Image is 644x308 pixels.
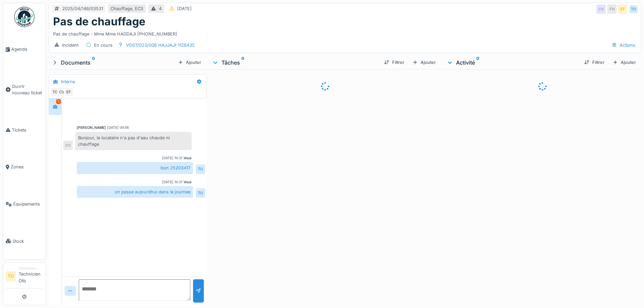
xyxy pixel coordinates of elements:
div: CV [57,87,67,97]
div: [DATE] 09:56 [107,125,129,130]
div: bon 25203417 [77,162,193,174]
div: VDST/023/006 HAJJAJI-1128435 [126,42,195,48]
span: Tickets [12,127,43,133]
div: [DATE] 10:31 [162,156,182,161]
img: Badge_color-CXgf-gQk.svg [14,7,34,27]
span: Ouvrir nouveau ticket [12,83,43,96]
div: Ajouter [610,58,639,67]
div: Tâches [212,58,378,67]
a: Zones [3,148,46,186]
div: Incident [62,42,78,48]
div: CV [63,141,73,150]
div: 4 [159,5,162,12]
div: Chauffage, ECS [111,5,143,12]
div: on passe aujourdhui dans la journee [77,186,193,198]
sup: 0 [476,58,479,67]
a: Stock [3,222,46,260]
span: Stock [13,238,43,244]
div: Filtrer [381,58,407,67]
div: Ajouter [175,58,204,67]
sup: 0 [92,58,95,67]
div: TO [196,188,205,198]
a: Ouvrir nouveau ticket [3,68,46,112]
div: Actions [609,40,638,50]
div: EF [618,4,627,14]
sup: 0 [241,58,244,67]
a: Tickets [3,112,46,149]
div: Filtrer [581,58,607,67]
div: TO [196,165,205,174]
div: EF [64,87,73,97]
h1: Pas de chauffage [53,15,145,28]
div: Bonjour, la locataire n'a pas d'eau chaude ni chauffage [75,132,192,150]
div: CV [596,4,606,14]
div: TO [629,4,638,14]
a: Équipements [3,186,46,223]
div: Ajouter [410,58,438,67]
span: Équipements [13,201,43,207]
li: Technicien Otb [19,266,43,287]
div: Technicien [19,266,43,271]
li: TO [6,271,16,281]
div: En cours [94,42,113,48]
a: TO TechnicienTechnicien Otb [6,266,43,288]
div: Interne [61,78,75,85]
div: Vous [184,180,192,185]
div: 2025/04/146/03531 [62,5,103,12]
div: Activité [447,58,579,67]
span: Agenda [11,46,43,52]
div: [DATE] 10:31 [162,180,182,185]
div: FH [607,4,617,14]
a: Agenda [3,31,46,68]
div: [PERSON_NAME] [77,125,106,130]
div: [DATE] [177,5,192,12]
div: Pas de chauffage - Mme Mme HADDAJI [PHONE_NUMBER] [53,28,637,37]
div: TO [50,87,60,97]
div: Documents [51,58,175,67]
div: 1 [56,99,61,104]
div: Vous [184,156,192,161]
span: Zones [11,164,43,170]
